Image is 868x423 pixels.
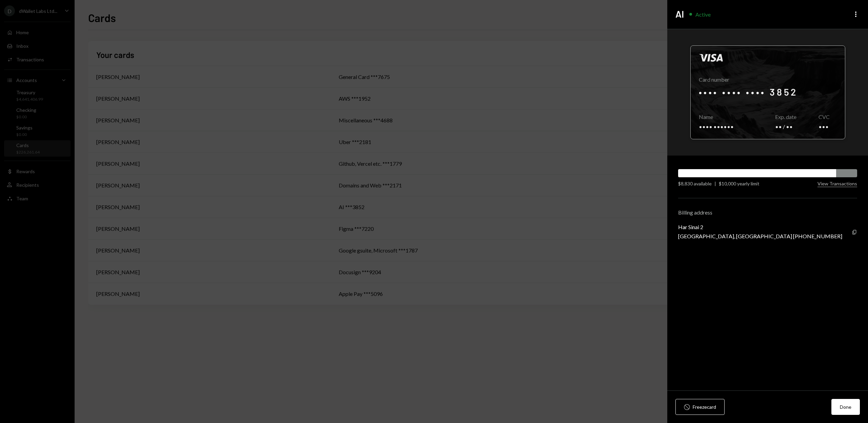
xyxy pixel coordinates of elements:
[678,209,857,216] div: Billing address
[831,399,860,415] button: Done
[817,181,857,187] button: View Transactions
[693,403,716,410] div: Freeze card
[675,399,725,415] button: Freezecard
[678,233,842,239] div: [GEOGRAPHIC_DATA], [GEOGRAPHIC_DATA] [PHONE_NUMBER]
[695,11,711,18] div: Active
[719,180,759,187] div: $10,000 yearly limit
[678,224,842,230] div: Har Sinai 2
[675,7,684,21] h2: AI
[690,45,845,139] div: Click to reveal
[678,180,712,187] div: $8,830 available
[714,180,716,187] div: |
